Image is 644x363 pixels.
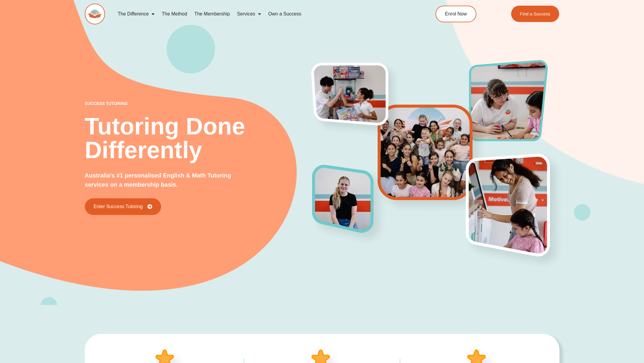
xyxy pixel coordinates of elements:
p: success tutoring [85,101,313,106]
a: The Method [158,7,190,21]
a: The Difference [114,7,158,21]
a: The Membership [191,7,233,21]
nav: Menu [114,7,408,21]
a: Enrol Now [435,6,476,22]
a: Services [233,7,265,21]
span: Enrol Now [445,12,467,16]
a: Find a Success [511,6,559,22]
a: Enter Success Tutoring [85,198,161,215]
a: Own a Success [265,7,305,21]
span: Enter Success Tutoring [94,204,143,209]
span: Find a Success [520,12,551,16]
h2: Tutoring Done Differently [85,114,313,162]
p: Australia's #1 personalised English & Math Tutoring services on a membership basis. [85,171,251,189]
